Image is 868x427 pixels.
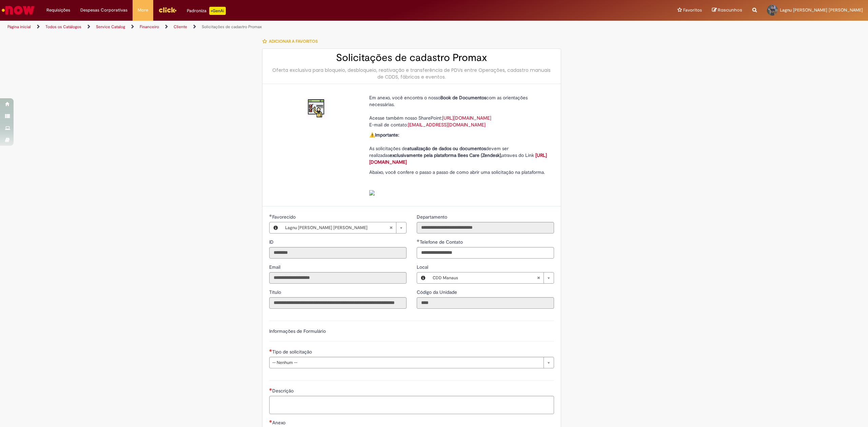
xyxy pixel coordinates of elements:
span: -- Nenhum -- [272,357,540,368]
a: CDD ManausLimpar campo Local [429,272,554,283]
span: Descrição [272,388,295,394]
abbr: Limpar campo Favorecido [386,222,396,233]
label: Somente leitura - Código da Unidade [417,289,458,296]
span: Somente leitura - Departamento [417,214,449,220]
p: Abaixo, você confere o passo a passo de como abrir uma solicitação na plataforma. [369,169,549,196]
textarea: Descrição [269,396,554,414]
label: Somente leitura - Email [269,264,282,270]
span: Somente leitura - ID [269,239,275,245]
a: [URL][DOMAIN_NAME] [442,115,491,121]
div: Oferta exclusiva para bloqueio, desbloqueio, reativação e transferência de PDVs entre Operações, ... [269,67,554,80]
button: Adicionar a Favoritos [262,34,321,48]
strong: Book de Documentos [440,95,486,101]
input: ID [269,247,407,259]
a: Lagnu [PERSON_NAME] [PERSON_NAME]Limpar campo Favorecido [282,222,406,233]
span: Lagnu [PERSON_NAME] [PERSON_NAME] [780,7,863,13]
span: Necessários [269,388,272,391]
span: Telefone de Contato [420,239,464,245]
span: Despesas Corporativas [80,7,127,14]
p: +GenAi [209,7,226,15]
span: Somente leitura - Código da Unidade [417,289,458,295]
span: Favoritos [683,7,702,14]
button: Local, Visualizar este registro CDD Manaus [417,272,429,283]
h2: Solicitações de cadastro Promax [269,52,554,63]
span: Rascunhos [718,7,742,13]
strong: Importante: [375,132,399,138]
a: Cliente [174,24,187,29]
a: Financeiro [140,24,159,29]
input: Título [269,297,407,309]
img: Solicitações de cadastro Promax [306,98,328,119]
span: CDD Manaus [433,272,537,283]
p: ⚠️ As solicitações de devem ser realizadas atraves do Link [369,131,549,165]
ul: Trilhas de página [5,21,574,33]
span: Necessários - Favorecido [272,214,297,220]
p: Em anexo, você encontra o nosso com as orientações necessárias. Acesse também nosso SharePoint: E... [369,94,549,128]
span: Obrigatório Preenchido [417,239,420,242]
span: Anexo [272,420,287,426]
input: Telefone de Contato [417,247,554,259]
label: Somente leitura - ID [269,239,275,245]
img: click_logo_yellow_360x200.png [158,5,177,15]
strong: exclusivamente pela plataforma Bees Care (Zendesk), [390,152,502,158]
span: Necessários [269,349,272,352]
a: Solicitações de cadastro Promax [202,24,262,29]
input: Código da Unidade [417,297,554,309]
div: Padroniza [187,7,226,15]
a: [URL][DOMAIN_NAME] [369,152,547,165]
span: Adicionar a Favoritos [269,39,318,44]
label: Somente leitura - Departamento [417,213,449,220]
strong: atualização de dados ou documentos [407,145,486,151]
label: Informações de Formulário [269,328,326,334]
input: Email [269,272,407,284]
abbr: Limpar campo Local [533,272,544,283]
a: Todos os Catálogos [45,24,81,29]
span: Obrigatório Preenchido [269,214,272,217]
span: Tipo de solicitação [272,349,313,355]
label: Somente leitura - Título [269,289,282,296]
a: Service Catalog [96,24,125,29]
a: [EMAIL_ADDRESS][DOMAIN_NAME] [408,122,486,128]
button: Favorecido, Visualizar este registro Lagnu Aurelio Assuncao Romao [270,222,282,233]
span: Somente leitura - Título [269,289,282,295]
img: sys_attachment.do [369,190,375,196]
span: Somente leitura - Email [269,264,282,270]
a: Rascunhos [712,7,742,14]
span: Necessários [269,420,272,423]
span: Lagnu [PERSON_NAME] [PERSON_NAME] [285,222,389,233]
span: More [138,7,148,14]
img: ServiceNow [1,3,36,17]
span: Local [417,264,430,270]
input: Departamento [417,222,554,233]
a: Página inicial [7,24,31,29]
span: Requisições [46,7,70,14]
